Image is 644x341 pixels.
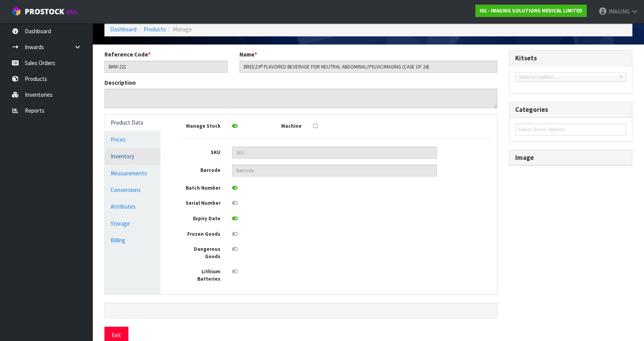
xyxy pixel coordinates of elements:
img: cube-alt.png [12,7,21,16]
small: WMS [66,9,78,16]
label: Name [239,50,257,58]
label: Manage Stock [172,120,226,130]
a: Prices [105,132,161,147]
a: Inventory [105,148,161,164]
h3: Kitsets [515,55,626,62]
label: Dangerous Goods [172,243,226,260]
label: Lithium Batteries [172,266,226,283]
label: Serial Number [172,197,226,207]
label: Expiry Date [172,213,226,223]
input: Name [239,61,498,73]
span: IMAGING [608,8,630,15]
h3: Image [515,154,626,161]
a: Dashboard [110,26,137,33]
a: Products [143,26,166,33]
a: Attributes [105,199,161,214]
a: Billing [105,232,161,248]
span: Manage [173,26,192,33]
input: Barcode [232,165,437,176]
strong: I02 - IMAGING SOLUTIONS MEDICAL LIMITED [480,7,583,14]
label: SKU [172,147,226,156]
input: SKU [232,147,437,159]
a: Measurements [105,165,161,181]
label: Barcode [172,165,226,174]
a: Product Data [105,115,161,130]
label: Batch Number [172,182,226,192]
label: Machine [253,120,307,130]
span: ProStock [25,7,64,17]
span: Select an Option [519,72,616,82]
input: Reference Code [104,61,228,73]
h3: Categories [515,106,626,113]
a: Storage [105,216,161,231]
label: Reference Code [104,50,151,58]
label: Description [104,79,136,87]
label: Frozen Goods [172,228,226,238]
a: Conversions [105,182,161,198]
